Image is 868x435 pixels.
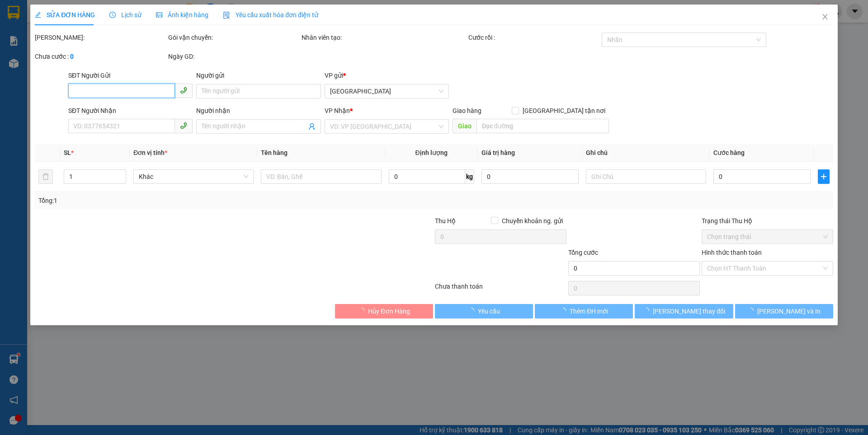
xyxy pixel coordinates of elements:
[582,144,710,162] th: Ghi chú
[196,70,321,80] div: Người gửi
[735,304,833,318] button: [PERSON_NAME] và In
[38,196,335,206] div: Tổng: 1
[180,122,187,129] span: phone
[22,15,227,34] span: Thời gian : - Nhân viên nhận hàng :
[35,12,41,18] span: edit
[812,5,838,30] button: Close
[35,33,166,42] div: [PERSON_NAME]:
[156,11,208,19] span: Ảnh kiện hàng
[519,106,609,116] span: [GEOGRAPHIC_DATA] tận nơi
[713,149,745,156] span: Cước hàng
[68,106,193,116] div: SĐT Người Nhận
[415,149,448,156] span: Định lượng
[89,25,160,34] span: [PERSON_NAME]
[67,15,131,24] span: 15:13:44 [DATE]
[133,149,167,156] span: Đơn vị tính
[109,12,116,18] span: clock-circle
[35,51,166,61] div: Chưa cước :
[261,149,288,156] span: Tên hàng
[635,304,733,318] button: [PERSON_NAME] thay đổi
[453,119,476,133] span: Giao
[481,149,515,156] span: Giá trị hàng
[38,169,53,184] button: delete
[368,306,410,316] span: Hủy Đơn Hàng
[180,87,187,94] span: phone
[435,304,533,318] button: Yêu cầu
[68,70,193,80] div: SĐT Người Gửi
[476,119,609,133] input: Dọc đường
[434,281,567,297] div: Chưa thanh toán
[168,33,300,42] div: Gói vận chuyển:
[707,230,828,243] span: Chọn trạng thái
[139,170,248,183] span: Khác
[818,169,830,184] button: plus
[747,308,757,314] span: loading
[702,249,762,256] label: Hình thức thanh toán
[70,53,74,60] b: 0
[468,308,478,314] span: loading
[468,33,600,42] div: Cước rồi :
[818,173,829,180] span: plus
[570,306,608,316] span: Thêm ĐH mới
[156,12,162,18] span: picture
[498,216,566,226] span: Chuyển khoản ng. gửi
[643,308,653,314] span: loading
[223,12,230,19] img: icon
[478,306,500,316] span: Yêu cầu
[465,169,474,184] span: kg
[535,304,633,318] button: Thêm ĐH mới
[196,106,321,116] div: Người nhận
[586,169,706,184] input: Ghi Chú
[64,149,71,156] span: SL
[9,40,241,89] strong: NHÀ XE BÊ HÀ [GEOGRAPHIC_DATA]
[302,33,467,42] div: Nhân viên tạo:
[653,306,725,316] span: [PERSON_NAME] thay đổi
[560,308,570,314] span: loading
[453,107,481,114] span: Giao hàng
[109,11,142,19] span: Lịch sử
[308,123,316,130] span: user-add
[35,11,95,19] span: SỬA ĐƠN HÀNG
[821,13,829,20] span: close
[757,306,821,316] span: [PERSON_NAME] và In
[261,169,381,184] input: VD: Bàn, Ghế
[325,70,449,80] div: VP gửi
[435,217,456,225] span: Thu Hộ
[702,216,833,226] div: Trạng thái Thu Hộ
[168,51,300,61] div: Ngày GD:
[335,304,433,318] button: Hủy Đơn Hàng
[223,11,318,19] span: Yêu cầu xuất hóa đơn điện tử
[330,84,443,98] span: ĐẮK LẮK
[358,308,368,314] span: loading
[568,249,598,256] span: Tổng cước
[325,107,350,114] span: VP Nhận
